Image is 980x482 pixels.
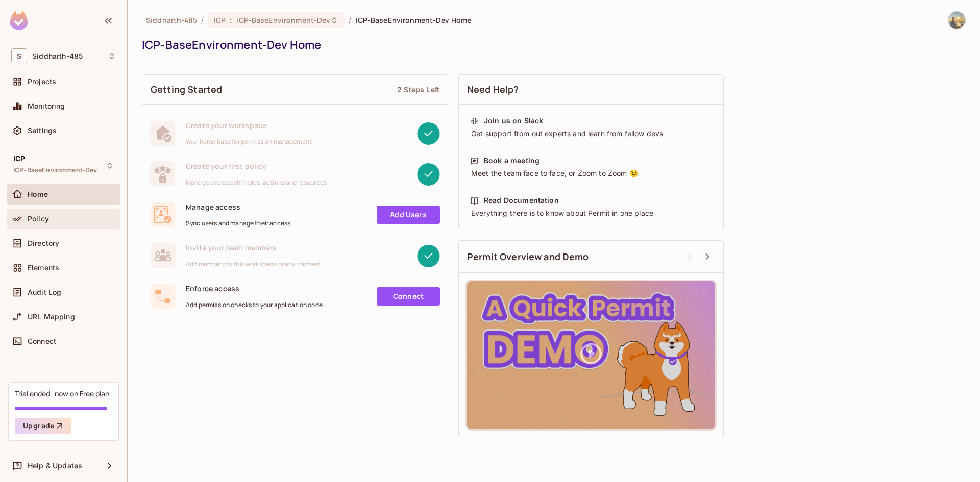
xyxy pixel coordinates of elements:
span: Help & Updates [28,462,82,470]
div: ICP-BaseEnvironment-Dev Home [142,37,961,53]
span: ICP [214,15,226,25]
span: Getting Started [151,83,222,96]
span: Projects [28,78,56,86]
div: Trial ended- now on Free plan [15,389,109,398]
div: Book a meeting [484,156,540,166]
span: URL Mapping [28,313,75,321]
span: Workspace: Siddharth-485 [32,52,83,60]
span: S [11,48,27,63]
div: Join us on Slack [484,116,543,126]
span: ICP-BaseEnvironment-Dev Home [356,15,472,25]
div: Read Documentation [484,195,559,206]
li: / [349,15,351,25]
img: Siddharth Sharma [948,12,965,29]
span: Home [28,190,48,198]
span: Add permission checks to your application code [186,301,323,309]
span: the active workspace [146,15,197,25]
span: Monitoring [28,102,65,110]
span: Create your workspace [186,120,312,130]
span: Invite your team members [186,243,322,252]
div: 2 Steps Left [397,85,439,94]
span: Manage access [186,202,290,212]
a: Connect [377,287,440,306]
div: Get support from out experts and learn from fellow devs [470,129,712,139]
span: Enforce access [186,284,323,293]
span: ICP [13,155,25,163]
div: Meet the team face to face, or Zoom to Zoom 😉 [470,168,712,179]
li: / [201,15,204,25]
span: Add members to this workspace or environment [186,260,322,268]
span: Elements [28,264,59,272]
span: Manage access with roles, actions and resources [186,179,327,187]
button: Upgrade [15,418,71,434]
span: Audit Log [28,288,61,296]
span: Sync users and manage their access [186,219,290,227]
img: SReyMgAAAABJRU5ErkJggg== [10,11,28,30]
span: Create your first policy [186,161,327,171]
span: : [229,16,233,24]
div: Everything there is to know about Permit in one place [470,208,712,218]
span: Your home base for permission management [186,138,312,146]
span: Connect [28,337,56,345]
span: ICP-BaseEnvironment-Dev [236,15,330,25]
span: Need Help? [467,83,519,96]
a: Add Users [377,206,440,224]
span: Permit Overview and Demo [467,250,589,263]
span: ICP-BaseEnvironment-Dev [13,166,97,174]
span: Settings [28,126,57,135]
span: Directory [28,239,59,247]
span: Policy [28,215,49,223]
